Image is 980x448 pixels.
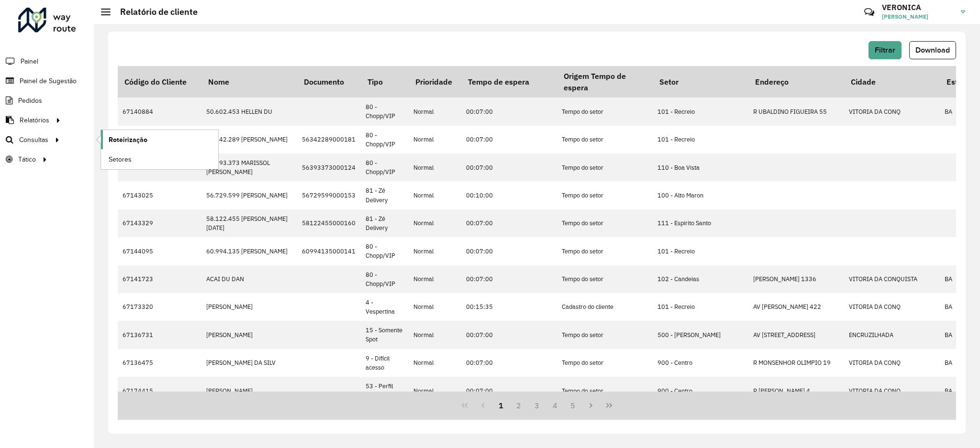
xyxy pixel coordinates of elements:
h3: VERONICA [882,3,954,12]
td: 80 - Chopp/VIP [361,126,409,153]
span: Consultas [19,135,48,145]
td: 58.122.455 [PERSON_NAME][DATE] [201,209,297,237]
td: Normal [409,349,461,377]
td: ENCRUZILHADA [844,321,940,349]
td: 00:07:00 [461,349,557,377]
td: 900 - Centro [653,377,748,404]
td: VITORIA DA CONQ [844,377,940,404]
td: 101 - Recreio [653,126,748,153]
button: Next Page [582,396,600,415]
td: 00:07:00 [461,209,557,237]
button: 2 [510,396,528,415]
td: Tempo do setor [557,377,653,404]
th: Cidade [844,66,940,98]
td: 60994135000141 [297,237,361,265]
td: Tempo do setor [557,209,653,237]
td: Tempo do setor [557,98,653,125]
td: 67144095 [118,237,201,265]
td: 60.994.135 [PERSON_NAME] [201,237,297,265]
td: [PERSON_NAME] [201,377,297,404]
a: Setores [101,150,218,169]
td: 900 - Centro [653,349,748,377]
th: Documento [297,66,361,98]
td: Normal [409,181,461,209]
button: Last Page [600,396,618,415]
td: 58122455000160 [297,209,361,237]
td: Tempo do setor [557,153,653,181]
td: 80 - Chopp/VIP [361,153,409,181]
td: AV [STREET_ADDRESS] [748,321,844,349]
span: Painel de Sugestão [20,76,77,86]
span: Filtrar [875,46,895,54]
td: Cadastro do cliente [557,293,653,321]
td: Normal [409,153,461,181]
td: 56.393.373 MARISSOL [PERSON_NAME] [201,153,297,181]
td: 81 - Zé Delivery [361,181,409,209]
th: Setor [653,66,748,98]
button: Download [909,41,956,59]
td: 00:10:00 [461,181,557,209]
span: Relatórios [20,115,49,125]
button: 1 [492,396,510,415]
td: VITORIA DA CONQUISTA [844,265,940,293]
td: 4 - Vespertina [361,293,409,321]
td: ACAI DU DAN [201,265,297,293]
td: 00:07:00 [461,321,557,349]
td: 500 - [PERSON_NAME] [653,321,748,349]
td: 00:07:00 [461,153,557,181]
td: 56.342.289 [PERSON_NAME] [201,126,297,153]
th: Tempo de espera [461,66,557,98]
td: Tempo do setor [557,321,653,349]
td: 50.602.453 HELLEN DU [201,98,297,125]
td: VITORIA DA CONQ [844,98,940,125]
td: Normal [409,237,461,265]
th: Prioridade [409,66,461,98]
td: R MONSENHOR OLIMPIO 19 [748,349,844,377]
td: 101 - Recreio [653,98,748,125]
td: Normal [409,209,461,237]
td: 67140884 [118,98,201,125]
span: Setores [109,154,132,164]
button: 4 [546,396,564,415]
span: Painel [21,56,38,66]
td: 00:07:00 [461,237,557,265]
td: 00:07:00 [461,98,557,125]
td: Tempo do setor [557,181,653,209]
td: 56729599000153 [297,181,361,209]
td: 67136475 [118,349,201,377]
td: VITORIA DA CONQ [844,349,940,377]
a: Contato Rápido [859,2,880,22]
td: 67174415 [118,377,201,404]
td: 80 - Chopp/VIP [361,98,409,125]
td: 67143025 [118,181,201,209]
td: [PERSON_NAME] [201,293,297,321]
td: 81 - Zé Delivery [361,209,409,237]
td: 111 - Espirito Santo [653,209,748,237]
td: 15 - Somente Spot [361,321,409,349]
span: Tático [18,154,36,164]
td: Normal [409,321,461,349]
span: Roteirização [109,135,147,145]
td: [PERSON_NAME] DA SILV [201,349,297,377]
td: Normal [409,377,461,404]
td: [PERSON_NAME] 1336 [748,265,844,293]
td: R UBALDINO FIGUEIRA 55 [748,98,844,125]
td: 67141723 [118,265,201,293]
td: Tempo do setor [557,126,653,153]
td: 80 - Chopp/VIP [361,265,409,293]
td: Normal [409,98,461,125]
td: Tempo do setor [557,265,653,293]
td: 100 - Alto Maron [653,181,748,209]
td: AV [PERSON_NAME] 422 [748,293,844,321]
td: VITORIA DA CONQ [844,293,940,321]
td: 101 - Recreio [653,237,748,265]
td: 9 - Difícil acesso [361,349,409,377]
td: 101 - Recreio [653,293,748,321]
td: 102 - Candeias [653,265,748,293]
th: Código do Cliente [118,66,201,98]
td: 53 - Perfil pequeno Toco [361,377,409,404]
td: Normal [409,265,461,293]
td: 80 - Chopp/VIP [361,237,409,265]
td: [PERSON_NAME] [201,321,297,349]
td: Normal [409,126,461,153]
